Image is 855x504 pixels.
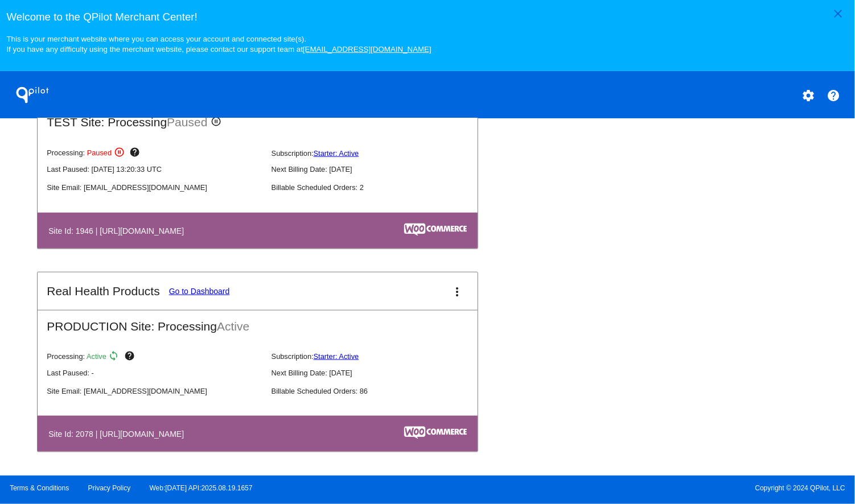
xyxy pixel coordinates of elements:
[38,311,478,333] h2: PRODUCTION Site: Processing
[211,116,224,130] mat-icon: pause_circle_outline
[314,149,359,158] a: Starter: Active
[150,484,253,492] a: Web:[DATE] API:2025.08.19.1657
[272,387,487,395] p: Billable Scheduled Orders: 86
[801,89,815,102] mat-icon: settings
[827,89,841,102] mat-icon: help
[314,352,359,361] a: Starter: Active
[87,352,106,361] span: Active
[114,147,128,160] mat-icon: pause_circle_outline
[47,183,262,192] p: Site Email: [EMAIL_ADDRESS][DOMAIN_NAME]
[47,284,159,298] h2: Real Health Products
[167,115,207,129] span: Paused
[129,147,143,160] mat-icon: help
[10,84,55,106] h1: QPilot
[404,427,467,439] img: c53aa0e5-ae75-48aa-9bee-956650975ee5
[217,320,249,333] span: Active
[6,35,431,53] small: This is your merchant website where you can access your account and connected site(s). If you hav...
[169,287,230,296] a: Go to Dashboard
[47,147,262,160] p: Processing:
[38,106,478,130] h2: TEST Site: Processing
[47,165,262,173] p: Last Paused: [DATE] 13:20:33 UTC
[47,369,262,377] p: Last Paused: -
[303,45,431,53] a: [EMAIL_ADDRESS][DOMAIN_NAME]
[404,224,467,236] img: c53aa0e5-ae75-48aa-9bee-956650975ee5
[272,183,487,192] p: Billable Scheduled Orders: 2
[47,350,262,364] p: Processing:
[47,387,262,395] p: Site Email: [EMAIL_ADDRESS][DOMAIN_NAME]
[6,11,848,23] h3: Welcome to the QPilot Merchant Center!
[272,369,487,377] p: Next Billing Date: [DATE]
[272,149,487,158] p: Subscription:
[48,226,190,236] h4: Site Id: 1946 | [URL][DOMAIN_NAME]
[10,484,69,492] a: Terms & Conditions
[831,7,845,20] mat-icon: close
[437,484,845,492] span: Copyright © 2024 QPilot, LLC
[48,429,190,439] h4: Site Id: 2078 | [URL][DOMAIN_NAME]
[124,350,138,364] mat-icon: help
[88,484,131,492] a: Privacy Policy
[450,285,464,299] mat-icon: more_vert
[272,165,487,173] p: Next Billing Date: [DATE]
[108,350,122,364] mat-icon: sync
[272,352,487,361] p: Subscription:
[87,149,112,158] span: Paused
